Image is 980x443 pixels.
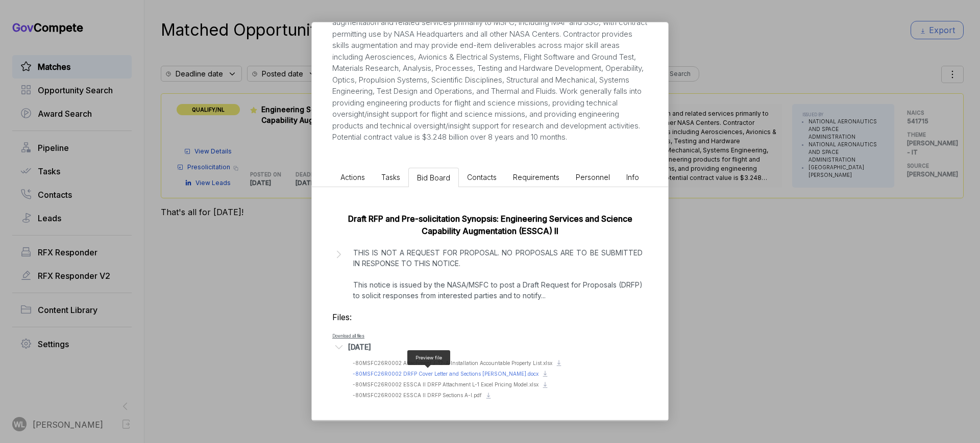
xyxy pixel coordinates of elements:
h3: Files: [332,311,648,323]
span: Tasks [381,173,400,181]
div: [GEOGRAPHIC_DATA][PERSON_NAME]. Provide engineering and scientific skills augmentation and relate... [332,6,648,143]
span: Personnel [576,173,610,181]
span: Contacts [467,173,497,181]
span: Info [626,173,639,181]
span: Bid Board [417,173,450,182]
span: - 80MSFC26R0002 Attachment J-12-A Installation Accountable Property List.xlsx [353,360,552,366]
a: Download all files [332,333,364,338]
a: Draft RFP and Pre-solicitation Synopsis: Engineering Services and Science Capability Augmentation... [348,214,632,236]
span: - 80MSFC26R0002 ESSCA II DRFP Sections A-I.pdf [353,392,482,398]
span: Requirements [513,173,559,181]
span: - 80MSFC26R0002 DRFP Cover Letter and Sections [PERSON_NAME].docx [353,371,538,377]
span: - 80MSFC26R0002 ESSCA II DRFP Attachment L-1 Excel Pricing Model.xlsx [353,381,538,387]
p: THIS IS NOT A REQUEST FOR PROPOSAL. NO PROPOSALS ARE TO BE SUBMITTED IN RESPONSE TO THIS NOTICE. ... [353,247,643,301]
span: Actions [340,173,365,181]
div: [DATE] [348,342,371,352]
